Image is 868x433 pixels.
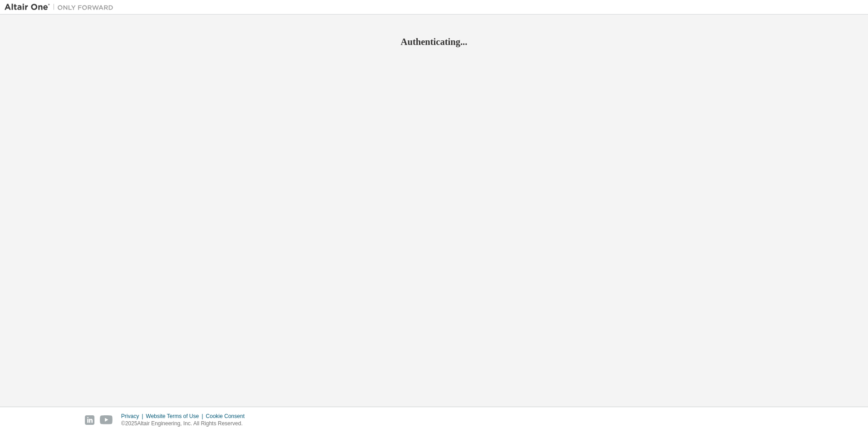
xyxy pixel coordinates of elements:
img: youtube.svg [100,415,113,425]
img: linkedin.svg [85,415,94,425]
p: © 2025 Altair Engineering, Inc. All Rights Reserved. [121,420,250,428]
div: Website Terms of Use [146,413,206,420]
img: Altair One [5,3,118,12]
h2: Authenticating... [5,36,863,48]
div: Privacy [121,413,146,420]
div: Cookie Consent [206,413,250,420]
